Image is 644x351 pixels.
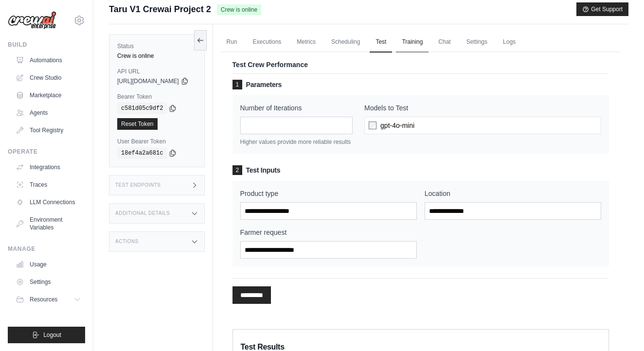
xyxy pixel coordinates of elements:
[233,80,242,89] span: 1
[12,212,85,235] a: Environment Variables
[240,138,353,146] p: Higher values provide more reliable results
[233,165,242,175] span: 2
[233,165,609,175] h3: Test Inputs
[117,93,197,101] label: Bearer Token
[364,103,601,113] label: Models to Test
[291,32,322,53] a: Metrics
[8,148,85,156] div: Operate
[233,80,609,89] h3: Parameters
[117,77,179,85] span: [URL][DOMAIN_NAME]
[8,41,85,49] div: Build
[595,304,644,351] iframe: Chat Widget
[8,327,85,343] button: Logout
[12,123,85,138] a: Tool Registry
[117,68,197,75] label: API URL
[247,32,287,53] a: Executions
[115,211,170,216] h3: Additional Details
[370,32,392,53] a: Test
[12,88,85,103] a: Marketplace
[576,2,628,16] button: Get Support
[217,4,261,15] span: Crew is online
[432,32,456,53] a: Chat
[325,32,366,53] a: Scheduling
[12,274,85,290] a: Settings
[115,239,139,245] h3: Actions
[117,103,167,114] code: c581d05c9df2
[12,194,85,210] a: LLM Connections
[12,53,85,68] a: Automations
[497,32,521,53] a: Logs
[43,331,61,339] span: Logout
[12,257,85,272] a: Usage
[115,182,161,188] h3: Test Endpoints
[117,138,197,145] label: User Bearer Token
[12,70,85,86] a: Crew Studio
[380,121,414,130] span: gpt-4o-mini
[8,11,56,30] img: Logo
[109,2,211,16] span: Taru V1 Crewai Project 2
[117,52,197,60] div: Crew is online
[30,296,57,303] span: Resources
[12,105,85,121] a: Agents
[8,245,85,253] div: Manage
[12,177,85,193] a: Traces
[240,103,353,113] label: Number of Iterations
[117,118,158,130] a: Reset Token
[461,32,493,53] a: Settings
[240,189,417,198] label: Product type
[12,159,85,175] a: Integrations
[233,60,609,70] p: Test Crew Performance
[396,32,429,53] a: Training
[425,189,601,198] label: Location
[221,32,243,53] a: Run
[117,147,167,159] code: 18ef4a2a681c
[240,228,417,237] label: Farmer request
[12,292,85,307] button: Resources
[117,42,197,50] label: Status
